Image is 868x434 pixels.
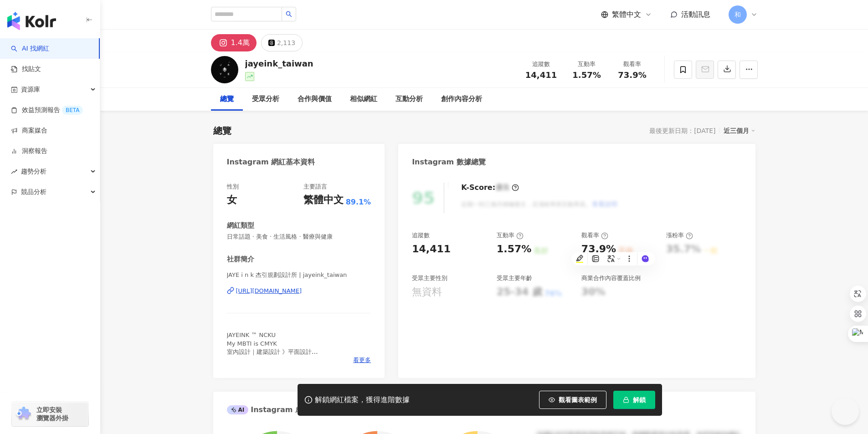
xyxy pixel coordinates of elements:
div: 無資料 [412,285,442,299]
img: chrome extension [15,407,32,421]
span: search [286,11,292,17]
span: 73.9% [618,71,646,80]
div: 互動率 [570,60,604,69]
a: 找貼文 [11,65,41,74]
span: 日常話題 · 美食 · 生活風格 · 醫療與健康 [227,233,371,241]
span: 1.57% [572,71,601,80]
img: KOL Avatar [211,56,238,83]
span: rise [11,168,17,175]
span: JAYEINK ™ NCKU My MBTI is CMYK 室內設計｜建築設計 》平面設計 /設計局外人/ logo設計/視覺設計/包月圖文/不專業剪輯/ -只要是黑的？對於合作和工作請私訊 ... [227,332,336,388]
button: 2,113 [261,34,303,51]
div: 解鎖網紅檔案，獲得進階數據 [315,395,410,405]
div: 總覽 [213,124,231,137]
div: 觀看率 [615,60,650,69]
div: 73.9% [581,242,616,256]
a: searchAI 找網紅 [11,44,49,53]
button: 解鎖 [613,391,655,409]
div: 受眾主要年齡 [497,274,532,282]
span: 活動訊息 [681,10,710,19]
a: chrome extension立即安裝 瀏覽器外掛 [12,402,88,426]
div: 近三個月 [724,125,755,137]
div: 互動率 [497,231,524,240]
div: K-Score : [461,183,519,193]
div: 互動分析 [395,94,423,105]
span: 觀看圖表範例 [559,396,597,403]
span: 和 [734,10,741,20]
div: 性別 [227,183,239,191]
div: [URL][DOMAIN_NAME] [236,287,302,295]
div: 追蹤數 [412,231,430,240]
div: 商業合作內容覆蓋比例 [581,274,641,282]
a: 洞察報告 [11,147,47,156]
div: 創作內容分析 [441,94,482,105]
div: jayeink_taiwan [245,58,313,69]
span: JAYE i n k 杰引規劃設計所 | jayeink_taiwan [227,271,371,279]
div: 追蹤數 [524,60,559,69]
div: 2,113 [277,36,295,49]
span: 繁體中文 [612,10,641,20]
div: 相似網紅 [350,94,377,105]
div: 繁體中文 [303,193,344,207]
div: 漲粉率 [666,231,693,240]
div: Instagram 網紅基本資料 [227,157,315,167]
a: 商案媒合 [11,126,47,135]
div: 14,411 [412,242,451,256]
span: 看更多 [353,356,371,364]
a: [URL][DOMAIN_NAME] [227,287,371,295]
div: 合作與價值 [298,94,332,105]
div: 最後更新日期：[DATE] [649,127,715,134]
span: 趨勢分析 [21,161,46,182]
div: Instagram 數據總覽 [412,157,486,167]
div: 女 [227,193,237,207]
a: 效益預測報告BETA [11,106,83,115]
button: 觀看圖表範例 [539,391,606,409]
span: 立即安裝 瀏覽器外掛 [36,406,68,422]
span: 競品分析 [21,182,46,202]
div: 網紅類型 [227,221,254,230]
div: 總覽 [220,94,234,105]
button: 1.4萬 [211,34,257,51]
span: 14,411 [525,70,557,80]
span: 解鎖 [633,396,646,403]
div: 受眾主要性別 [412,274,447,282]
div: 1.4萬 [231,36,250,49]
span: 資源庫 [21,79,40,100]
div: 社群簡介 [227,255,254,264]
div: 1.57% [497,242,531,256]
div: 主要語言 [303,183,327,191]
div: 觀看率 [581,231,608,240]
img: logo [7,12,56,30]
div: 受眾分析 [252,94,279,105]
span: 89.1% [346,197,371,207]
